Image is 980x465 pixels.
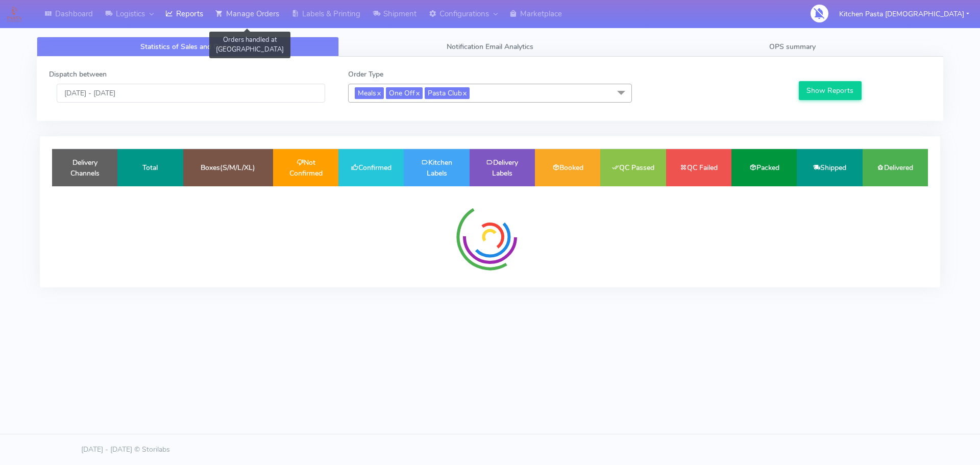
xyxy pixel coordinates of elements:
[425,87,470,99] span: Pasta Club
[376,87,381,98] a: x
[183,149,273,186] td: Boxes(S/M/L/XL)
[666,149,731,186] td: QC Failed
[799,81,862,100] button: Show Reports
[117,149,183,186] td: Total
[355,87,384,99] span: Meals
[470,149,535,186] td: Delivery Labels
[404,149,469,186] td: Kitchen Labels
[863,149,928,186] td: Delivered
[600,149,666,186] td: QC Passed
[386,87,423,99] span: One Off
[797,149,862,186] td: Shipped
[348,69,383,80] label: Order Type
[447,42,533,52] span: Notification Email Analytics
[52,149,117,186] td: Delivery Channels
[49,69,107,80] label: Dispatch between
[769,42,816,52] span: OPS summary
[140,42,235,52] span: Statistics of Sales and Orders
[57,84,325,103] input: Pick the Daterange
[831,4,977,25] button: Kitchen Pasta [DEMOGRAPHIC_DATA]
[338,149,404,186] td: Confirmed
[535,149,600,186] td: Booked
[273,149,338,186] td: Not Confirmed
[731,149,797,186] td: Packed
[37,37,943,57] ul: Tabs
[462,87,467,98] a: x
[415,87,420,98] a: x
[452,199,528,275] img: spinner-radial.svg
